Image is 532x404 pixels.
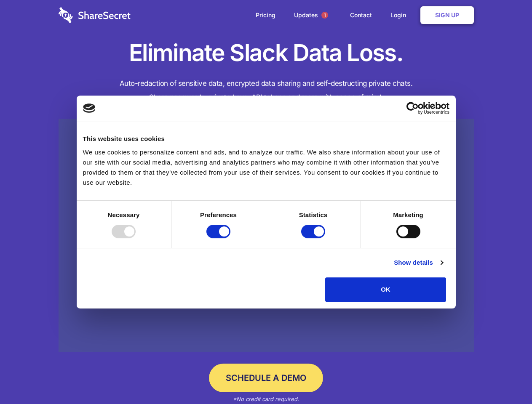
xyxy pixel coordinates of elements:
div: We use cookies to personalize content and ads, and to analyze our traffic. We also share informat... [83,147,449,188]
img: logo [83,104,96,113]
a: Sign Up [420,6,474,24]
a: Schedule a Demo [209,364,323,392]
div: This website uses cookies [83,134,449,144]
a: Wistia video thumbnail [59,119,474,352]
h4: Auto-redaction of sensitive data, encrypted data sharing and self-destructing private chats. Shar... [59,77,474,104]
img: logo-wordmark-white-trans-d4663122ce5f474addd5e946df7df03e33cb6a1c49d2221995e7729f52c070b2.svg [59,7,131,23]
a: Show details [394,258,443,268]
button: OK [325,277,446,302]
h1: Eliminate Slack Data Loss. [59,38,474,68]
a: Pricing [247,2,284,28]
a: Contact [342,2,380,28]
strong: Statistics [299,211,328,218]
span: 1 [321,12,328,19]
strong: Preferences [200,211,237,218]
strong: Necessary [108,211,140,218]
a: Usercentrics Cookiebot - opens in a new window [376,102,449,114]
a: Login [382,2,419,28]
strong: Marketing [393,211,423,218]
em: *No credit card required. [233,396,299,402]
